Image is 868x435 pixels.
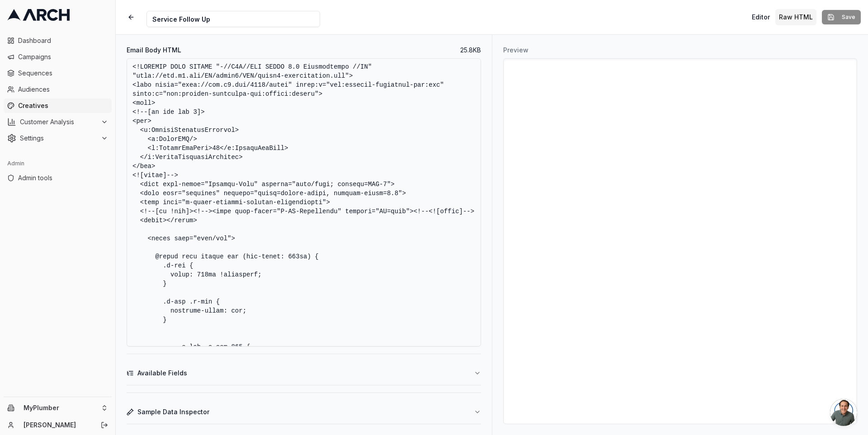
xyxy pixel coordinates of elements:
span: Sample Data Inspector [137,407,209,416]
a: Creatives [4,98,112,113]
span: Dashboard [18,36,108,45]
button: Toggle editor [748,9,774,25]
iframe: Preview for Service Follow Up [504,59,857,424]
a: [PERSON_NAME] [24,421,91,430]
a: Sequences [4,66,112,80]
button: Sample Data Inspector [127,400,481,424]
span: Settings [20,134,97,143]
a: Admin tools [4,171,112,185]
span: 25.8 KB [460,46,481,55]
label: Email Body HTML [127,47,181,53]
div: Admin [4,156,112,171]
span: Audiences [18,85,108,94]
span: Available Fields [137,369,187,378]
div: Open chat [830,399,857,426]
button: Toggle custom HTML [775,9,816,25]
textarea: <!LOREMIP DOLO SITAME "-//C4A//ELI SEDDO 8.0 Eiusmodtempo //IN" "utla://etd.m1.ali/EN/admin6/VEN/... [127,58,481,346]
button: Customer Analysis [4,115,112,129]
button: Log out [98,419,111,431]
span: Creatives [18,101,108,110]
a: Audiences [4,82,112,97]
span: Campaigns [18,52,108,61]
button: Settings [4,131,112,145]
button: MyPlumber [4,401,112,415]
span: Admin tools [18,173,108,182]
a: Dashboard [4,33,112,48]
span: Customer Analysis [20,117,97,126]
a: Campaigns [4,50,112,64]
span: MyPlumber [24,404,97,412]
input: Internal Creative Name [146,11,320,27]
span: Sequences [18,69,108,78]
h3: Preview [503,46,857,55]
button: Available Fields [127,361,481,385]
